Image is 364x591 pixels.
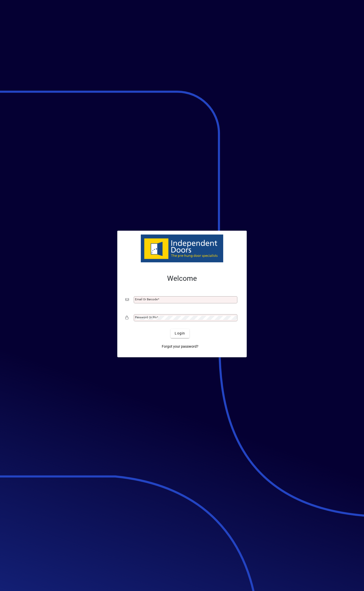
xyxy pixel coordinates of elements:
[125,274,239,283] h2: Welcome
[175,331,185,336] span: Login
[135,316,157,319] mat-label: Password or Pin
[135,298,158,301] mat-label: Email or Barcode
[171,329,189,338] button: Login
[160,342,200,351] a: Forgot your password?
[162,344,198,349] span: Forgot your password?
